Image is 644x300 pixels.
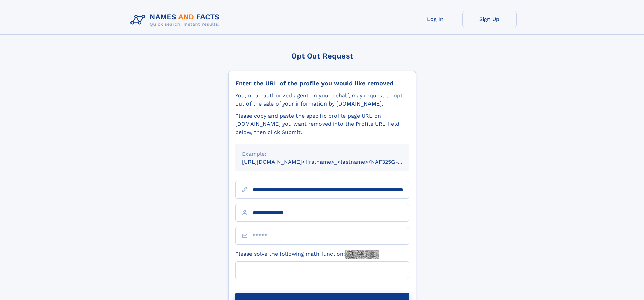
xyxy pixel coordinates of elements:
img: Logo Names and Facts [128,11,225,29]
div: Enter the URL of the profile you would like removed [235,79,409,87]
small: [URL][DOMAIN_NAME]<firstname>_<lastname>/NAF325G-xxxxxxxx [242,159,422,165]
div: Opt Out Request [228,52,416,60]
div: Please copy and paste the specific profile page URL on [DOMAIN_NAME] you want removed into the Pr... [235,112,409,136]
a: Sign Up [462,11,517,27]
label: Please solve the following math function: [235,250,379,259]
div: Example: [242,150,402,158]
div: You, or an authorized agent on your behalf, may request to opt-out of the sale of your informatio... [235,92,409,108]
a: Log In [408,11,462,27]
